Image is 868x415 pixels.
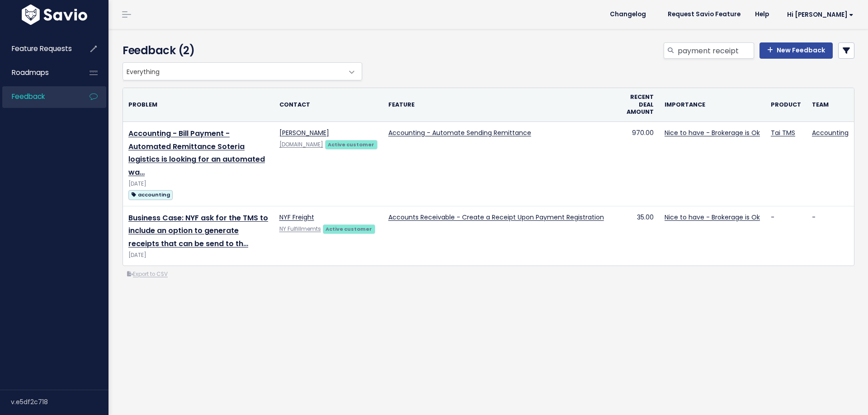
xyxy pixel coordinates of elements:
[659,88,765,121] th: Importance
[748,8,776,21] a: Help
[279,225,321,233] a: NY Fulfillmemts
[665,128,760,137] a: Nice to have - Brokerage is Ok
[123,42,358,59] h4: Feedback (2)
[677,42,754,59] input: Search feedback...
[123,62,362,80] span: Everything
[11,390,108,414] div: v.e5df2c718
[123,63,344,80] span: Everything
[787,11,854,18] span: Hi [PERSON_NAME]
[609,206,659,266] td: 35.00
[279,141,323,148] a: [DOMAIN_NAME]
[325,225,372,233] strong: Active customer
[759,42,833,59] a: New Feedback
[279,128,329,137] a: [PERSON_NAME]
[325,140,377,149] a: Active customer
[660,8,748,21] a: Request Savio Feature
[807,206,854,266] td: -
[274,88,383,121] th: Contact
[12,68,49,77] span: Roadmaps
[279,213,314,222] a: NYF Freight
[128,190,173,200] span: accounting
[383,88,609,121] th: Feature
[127,270,168,278] a: Export to CSV
[388,213,604,222] a: Accounts Receivable - Create a Receipt Upon Payment Registration
[2,38,75,59] a: Feature Requests
[765,206,807,266] td: -
[19,5,90,25] img: logo-white.9d6f32f41409.svg
[128,128,265,177] a: Accounting - Bill Payment - Automated Remittance Soteria logistics is looking for an automated wa…
[128,213,268,249] a: Business Case: NYF ask for the TMS to include an option to generate receipts that can be send to th…
[807,88,854,121] th: Team
[665,213,760,222] a: Nice to have - Brokerage is Ok
[128,189,173,200] a: accounting
[123,88,274,121] th: Problem
[776,8,861,22] a: Hi [PERSON_NAME]
[128,179,269,189] div: [DATE]
[609,121,659,206] td: 970.00
[12,44,72,53] span: Feature Requests
[128,251,269,260] div: [DATE]
[771,128,795,137] a: Tai TMS
[388,128,531,137] a: Accounting - Automate Sending Remittance
[12,92,45,101] span: Feedback
[2,86,75,107] a: Feedback
[609,88,659,121] th: Recent deal amount
[2,62,75,83] a: Roadmaps
[765,88,807,121] th: Product
[323,224,375,233] a: Active customer
[812,128,849,137] a: Accounting
[610,11,646,18] span: Changelog
[328,141,374,148] strong: Active customer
